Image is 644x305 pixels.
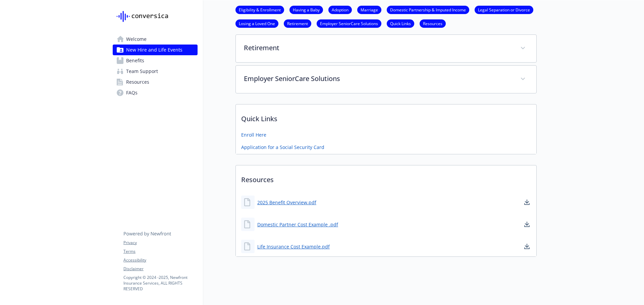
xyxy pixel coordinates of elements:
a: Quick Links [387,20,414,26]
a: Resources [420,20,446,26]
a: New Hire and Life Events [113,45,198,55]
span: Team Support [126,66,158,77]
div: Retirement [236,35,536,62]
div: Employer SeniorCare Solutions [236,66,536,93]
a: Life Insurance Cost Example.pdf [257,243,330,250]
a: Retirement [284,20,311,26]
a: Employer SeniorCare Solutions [317,20,381,26]
a: download document [523,220,531,228]
span: Resources [126,77,149,87]
p: Quick Links [236,104,536,129]
a: Losing a Loved One [235,20,278,26]
span: Benefits [126,55,144,66]
a: Domestic Partnership & Imputed Income [387,6,469,13]
p: Retirement [244,43,512,53]
a: Application for a Social Security Card [241,144,324,151]
a: Adoption [328,6,352,13]
a: Having a Baby [289,6,323,13]
p: Resources [236,165,536,190]
span: New Hire and Life Events [126,45,182,55]
a: Domestic Partner Cost Example .pdf [257,221,338,228]
a: Resources [113,77,198,87]
a: FAQs [113,87,198,98]
a: Enroll Here [241,131,266,138]
a: Team Support [113,66,198,77]
span: FAQs [126,87,138,98]
a: Benefits [113,55,198,66]
a: Accessibility [123,257,197,263]
a: download document [523,198,531,206]
a: 2025 Benefit Overview.pdf [257,199,316,206]
a: Eligibility & Enrollment [235,6,284,13]
span: Welcome [126,34,147,45]
a: Privacy [123,240,197,246]
a: Welcome [113,34,198,45]
a: Legal Separation or Divorce [475,6,533,13]
a: download document [523,242,531,250]
p: Employer SeniorCare Solutions [244,74,512,84]
a: Terms [123,248,197,254]
a: Disclaimer [123,266,197,272]
a: Marriage [357,6,381,13]
p: Copyright © 2024 - 2025 , Newfront Insurance Services, ALL RIGHTS RESERVED [123,275,197,292]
